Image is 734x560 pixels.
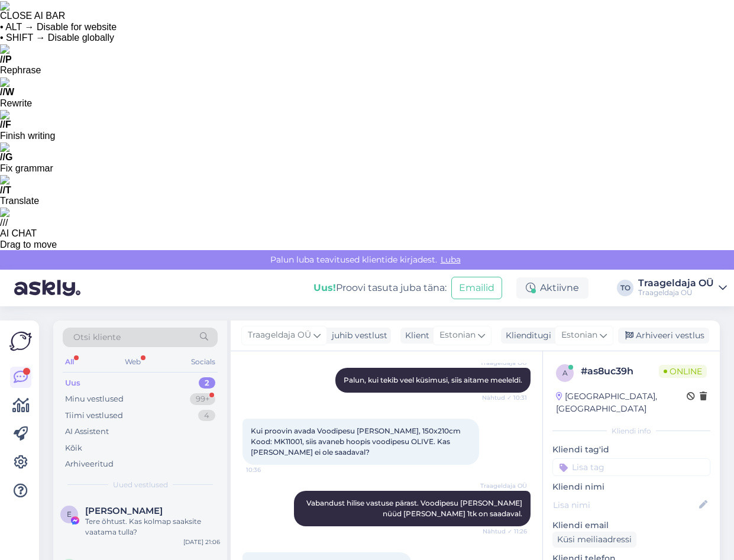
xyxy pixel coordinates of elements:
[552,532,636,548] div: Küsi meiliaadressi
[251,426,463,457] span: Kui proovin avada Voodipesu [PERSON_NAME], 150x210cm Kood: MK11001, siis avaneb hoopis voodipesu ...
[67,510,72,519] span: E
[9,330,32,352] img: Askly Logo
[327,329,387,342] div: juhib vestlust
[400,329,429,342] div: Klient
[552,444,710,456] p: Kliendi tag'id
[73,331,121,344] span: Otsi kliente
[65,393,124,405] div: Minu vestlused
[501,329,551,342] div: Klienditugi
[65,410,123,422] div: Tiimi vestlused
[65,442,82,454] div: Kõik
[248,329,311,342] span: Traageldaja OÜ
[659,365,707,378] span: Online
[451,277,502,299] button: Emailid
[638,279,727,297] a: Traageldaja OÜTraageldaja OÜ
[198,410,215,422] div: 4
[65,377,80,389] div: Uus
[246,465,290,474] span: 10:36
[482,393,527,402] span: Nähtud ✓ 10:31
[581,364,659,378] div: # as8uc39h
[306,499,524,518] span: Vabandust hilise vastuse pärast. Voodipesu [PERSON_NAME] nüüd [PERSON_NAME] 1tk on saadaval.
[552,519,710,532] p: Kliendi email
[483,527,527,536] span: Nähtud ✓ 11:26
[562,368,568,377] span: a
[65,426,109,438] div: AI Assistent
[199,377,215,389] div: 2
[618,328,709,344] div: Arhiveeri vestlus
[183,538,220,546] div: [DATE] 21:06
[63,354,76,370] div: All
[556,390,687,415] div: [GEOGRAPHIC_DATA], [GEOGRAPHIC_DATA]
[516,277,589,299] div: Aktiivne
[122,354,143,370] div: Web
[113,480,168,490] span: Uued vestlused
[553,499,697,512] input: Lisa nimi
[638,288,714,297] div: Traageldaja OÜ
[65,458,114,470] div: Arhiveeritud
[617,280,633,296] div: TO
[313,282,336,293] b: Uus!
[85,516,220,538] div: Tere õhtust. Kas kolmap saaksite vaatama tulla?
[552,458,710,476] input: Lisa tag
[638,279,714,288] div: Traageldaja OÜ
[552,481,710,493] p: Kliendi nimi
[437,254,464,265] span: Luba
[439,329,476,342] span: Estonian
[480,481,527,490] span: Traageldaja OÜ
[480,358,527,367] span: Traageldaja OÜ
[313,281,447,295] div: Proovi tasuta juba täna:
[561,329,597,342] span: Estonian
[189,354,218,370] div: Socials
[344,376,522,384] span: Palun, kui tekib veel küsimusi, siis aitame meeleldi.
[552,426,710,436] div: Kliendi info
[85,506,163,516] span: Elise Naggel
[190,393,215,405] div: 99+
